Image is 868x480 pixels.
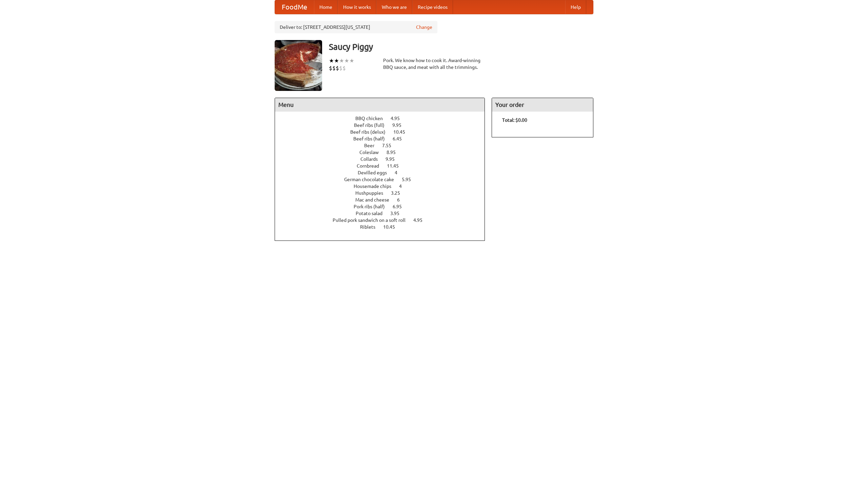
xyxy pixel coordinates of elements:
li: ★ [344,57,349,64]
li: ★ [339,57,344,64]
span: Devilled eggs [358,170,394,175]
span: 10.45 [383,224,402,230]
span: 5.95 [402,177,418,182]
a: Coleslaw 8.95 [359,150,408,155]
span: 6 [397,197,407,203]
a: Riblets 10.45 [360,224,408,230]
span: 3.95 [390,211,406,216]
span: Pulled pork sandwich on a soft roll [333,217,412,223]
a: Mac and cheese 6 [355,197,412,203]
li: $ [339,64,342,72]
span: 9.95 [386,156,401,162]
a: Collards 9.95 [360,156,407,162]
span: 6.95 [393,204,409,209]
span: Collards [360,156,384,162]
a: Potato salad 3.95 [356,211,412,216]
h3: Saucy Piggy [329,40,593,54]
div: Pork. We know how to cook it. Award-winning BBQ sauce, and meat with all the trimmings. [383,57,485,71]
h4: Your order [492,98,593,112]
li: ★ [349,57,354,64]
a: Home [314,0,338,14]
li: ★ [334,57,339,64]
a: FoodMe [275,0,314,14]
a: German chocolate cake 5.95 [344,177,423,182]
span: 3.25 [391,190,407,196]
a: Hushpuppies 3.25 [355,190,413,196]
span: 4.95 [391,116,407,121]
span: 11.45 [387,163,406,169]
span: 6.45 [393,136,409,141]
a: Beef ribs (full) 9.95 [354,122,414,128]
span: German chocolate cake [344,177,401,182]
span: Potato salad [356,211,389,216]
span: 4 [399,184,409,189]
a: Cornbread 11.45 [357,163,411,169]
span: 8.95 [387,150,402,155]
a: Pork ribs (half) 6.95 [354,204,414,209]
span: 4 [395,170,404,175]
span: 10.45 [393,129,412,135]
a: Beef ribs (delux) 10.45 [350,129,418,135]
li: $ [342,64,346,72]
li: $ [329,64,332,72]
span: 7.55 [382,143,398,148]
a: Devilled eggs 4 [358,170,410,175]
img: angular.jpg [275,40,322,91]
a: Pulled pork sandwich on a soft roll 4.95 [333,217,435,223]
a: Change [416,24,432,31]
a: Who we are [376,0,412,14]
li: $ [336,64,339,72]
a: Housemade chips 4 [354,184,414,189]
a: BBQ chicken 4.95 [355,116,412,121]
div: Deliver to: [STREET_ADDRESS][US_STATE] [275,21,437,33]
span: Hushpuppies [355,190,390,196]
span: Cornbread [357,163,386,169]
span: Mac and cheese [355,197,396,203]
span: Coleslaw [359,150,386,155]
li: ★ [329,57,334,64]
h4: Menu [275,98,485,112]
a: Recipe videos [412,0,453,14]
a: How it works [338,0,376,14]
a: Beer 7.55 [364,143,404,148]
span: 4.95 [413,217,429,223]
span: Beef ribs (delux) [350,129,392,135]
span: Beer [364,143,381,148]
span: Beef ribs (full) [354,122,391,128]
span: Pork ribs (half) [354,204,392,209]
span: 9.95 [392,122,408,128]
span: Housemade chips [354,184,398,189]
li: $ [332,64,336,72]
a: Beef ribs (half) 6.45 [353,136,414,141]
span: Riblets [360,224,382,230]
b: Total: $0.00 [502,117,527,123]
a: Help [565,0,586,14]
span: BBQ chicken [355,116,390,121]
span: Beef ribs (half) [353,136,392,141]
